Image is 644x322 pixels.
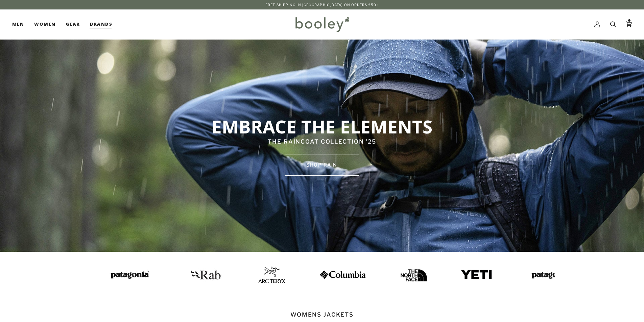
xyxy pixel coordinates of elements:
[66,21,80,28] span: Gear
[90,21,112,28] span: Brands
[292,15,352,34] img: Booley
[29,9,61,39] a: Women
[34,21,55,28] span: Women
[128,138,516,146] p: THE RAINCOAT COLLECTION '25
[285,154,359,176] a: SHOP rain
[12,9,29,39] a: Men
[265,2,379,7] p: Free Shipping in [GEOGRAPHIC_DATA] on Orders €50+
[128,115,516,138] p: EMBRACE THE ELEMENTS
[61,9,85,39] a: Gear
[12,21,24,28] span: Men
[85,9,117,39] a: Brands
